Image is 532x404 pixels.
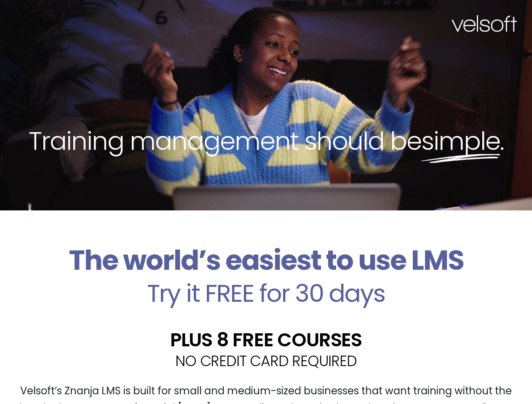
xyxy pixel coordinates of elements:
h2: Try it FREE for 30 days [6,281,526,306]
h2: NO CREDIT CARD REQUIRED [6,353,526,368]
span: simple [421,123,500,159]
h2: The world’s easiest to use LMS [6,244,526,277]
h2: Training management should be . [15,125,517,157]
h2: PLUS 8 FREE COURSES [6,330,526,349]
